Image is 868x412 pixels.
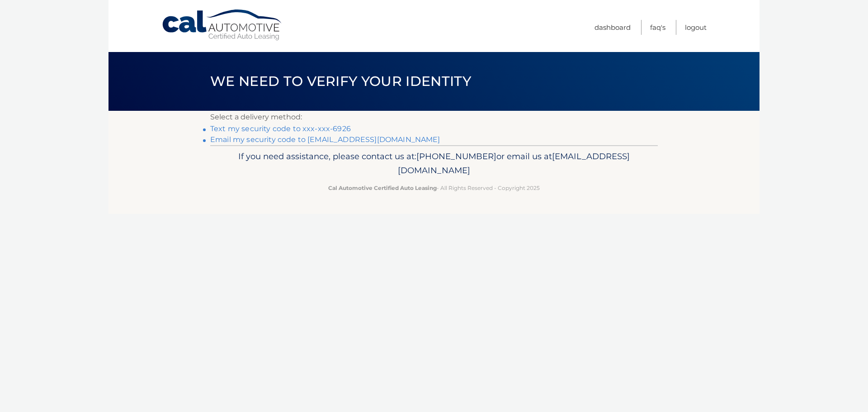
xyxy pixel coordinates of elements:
a: Cal Automotive [161,9,283,41]
a: FAQ's [650,20,665,35]
a: Logout [685,20,707,35]
span: [PHONE_NUMBER] [416,151,496,161]
a: Text my security code to xxx-xxx-6926 [210,124,351,133]
strong: Cal Automotive Certified Auto Leasing [328,185,437,191]
a: Email my security code to [EMAIL_ADDRESS][DOMAIN_NAME] [210,135,440,144]
p: - All Rights Reserved - Copyright 2025 [216,183,652,193]
a: Dashboard [594,20,631,35]
span: We need to verify your identity [210,73,471,90]
p: If you need assistance, please contact us at: or email us at [216,149,652,178]
p: Select a delivery method: [210,111,658,123]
